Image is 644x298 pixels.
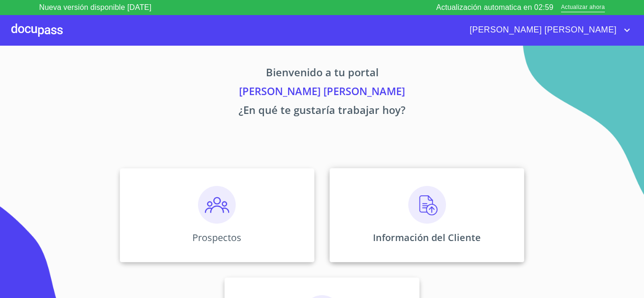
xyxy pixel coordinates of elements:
p: Nueva versión disponible [DATE] [39,2,151,13]
p: ¿En qué te gustaría trabajar hoy? [32,102,612,121]
span: [PERSON_NAME] [PERSON_NAME] [462,23,621,38]
img: carga.png [408,186,446,224]
p: Bienvenido a tu portal [32,64,612,83]
button: account of current user [462,23,633,38]
img: prospectos.png [198,186,236,224]
p: Prospectos [192,231,241,244]
p: [PERSON_NAME] [PERSON_NAME] [32,83,612,102]
p: Información del Cliente [373,231,481,244]
span: Actualizar ahora [561,3,605,13]
p: Actualización automatica en 02:59 [436,2,553,13]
